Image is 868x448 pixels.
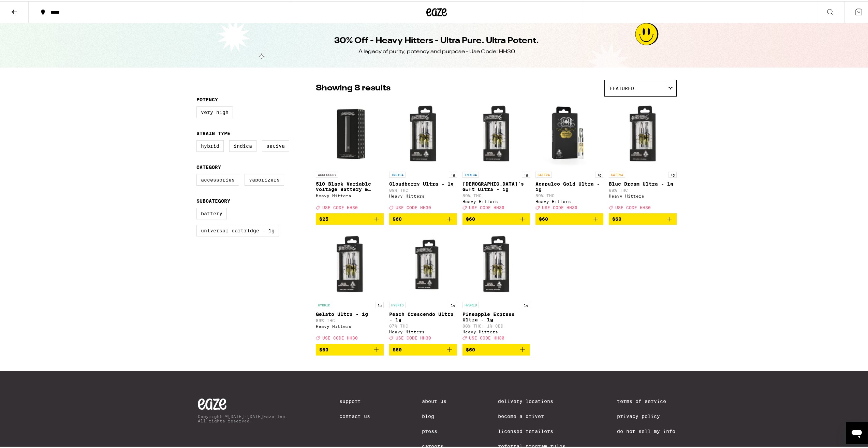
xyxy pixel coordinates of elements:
span: USE CODE HH30 [615,204,651,208]
span: USE CODE HH30 [542,204,577,208]
p: 87% THC [389,322,457,327]
p: 89% THC [535,192,603,197]
a: Become a Driver [498,412,565,418]
div: Heavy Hitters [609,192,677,197]
legend: Potency [196,96,218,101]
h1: 30% Off - Heavy Hitters - Ultra Pure. Ultra Potent. [334,34,539,45]
p: Peach Crescendo Ultra - 1g [389,310,457,321]
legend: Strain Type [196,129,230,135]
img: Heavy Hitters - Peach Crescendo Ultra - 1g [389,229,457,297]
a: Privacy Policy [617,412,675,418]
p: Gelato Ultra - 1g [316,310,384,316]
span: $60 [319,346,328,351]
div: Heavy Hitters [462,198,530,202]
iframe: Button to launch messaging window, conversation in progress [846,421,868,443]
a: Open page for 510 Black Variable Voltage Battery & Charger from Heavy Hitters [316,99,384,212]
button: Add to bag [535,212,603,223]
p: 89% THC [316,317,384,321]
label: Hybrid [196,139,224,150]
p: 88% THC [609,187,677,191]
span: USE CODE HH30 [322,335,358,339]
img: Heavy Hitters - Pineapple Express Ultra - 1g [462,229,530,297]
a: Press [422,427,446,433]
legend: Subcategory [196,197,230,202]
a: About Us [422,397,446,403]
div: Heavy Hitters [535,198,603,202]
p: Acapulco Gold Ultra - 1g [535,180,603,191]
span: USE CODE HH30 [469,335,504,339]
span: $60 [612,215,621,220]
label: Sativa [262,139,289,150]
img: Heavy Hitters - Cloudberry Ultra - 1g [389,99,457,167]
p: 1g [522,170,530,176]
p: Cloudberry Ultra - 1g [389,180,457,185]
span: USE CODE HH30 [396,335,431,339]
p: HYBRID [316,301,332,307]
div: Heavy Hitters [389,192,457,197]
p: 1g [522,301,530,307]
p: Blue Dream Ultra - 1g [609,180,677,185]
p: SATIVA [609,170,625,176]
label: Very High [196,105,233,117]
span: $60 [466,215,475,220]
p: 1g [449,170,457,176]
a: Open page for Peach Crescendo Ultra - 1g from Heavy Hitters [389,229,457,342]
p: 89% THC [462,192,530,197]
label: Battery [196,206,227,218]
label: Vaporizers [245,173,284,184]
p: INDICA [462,170,479,176]
span: USE CODE HH30 [469,204,504,208]
p: 510 Black Variable Voltage Battery & Charger [316,180,384,191]
div: Heavy Hitters [462,328,530,333]
p: 1g [668,170,677,176]
legend: Category [196,163,221,169]
a: Open page for Acapulco Gold Ultra - 1g from Heavy Hitters [535,99,603,212]
div: Heavy Hitters [316,323,384,327]
span: $60 [466,346,475,351]
img: Heavy Hitters - Blue Dream Ultra - 1g [609,99,677,167]
a: Careers [422,442,446,448]
button: Add to bag [462,343,530,354]
p: HYBRID [389,301,406,307]
a: Support [339,397,370,403]
p: ACCESSORY [316,170,338,176]
a: Delivery Locations [498,397,565,403]
a: Do Not Sell My Info [617,427,675,433]
a: Open page for Blue Dream Ultra - 1g from Heavy Hitters [609,99,677,212]
a: Licensed Retailers [498,427,565,433]
label: Indica [229,139,256,150]
p: 88% THC: 1% CBD [462,322,530,327]
p: 1g [595,170,603,176]
div: Heavy Hitters [389,328,457,333]
span: $60 [393,346,402,351]
label: Universal Cartridge - 1g [196,223,279,235]
button: Add to bag [609,212,677,223]
p: HYBRID [462,301,479,307]
div: A legacy of purity, potency and purpose - Use Code: HH30 [358,47,515,54]
button: Add to bag [462,212,530,223]
a: Open page for Gelato Ultra - 1g from Heavy Hitters [316,229,384,342]
p: Copyright © [DATE]-[DATE] Eaze Inc. All rights reserved. [198,413,288,422]
p: Showing 8 results [316,81,391,93]
img: Heavy Hitters - Gelato Ultra - 1g [316,229,384,297]
p: Pineapple Express Ultra - 1g [462,310,530,321]
label: Accessories [196,173,239,184]
span: $25 [319,215,328,220]
a: Contact Us [339,412,370,418]
p: 89% THC [389,187,457,191]
p: INDICA [389,170,406,176]
button: Add to bag [316,212,384,223]
span: $60 [539,215,548,220]
a: Open page for Pineapple Express Ultra - 1g from Heavy Hitters [462,229,530,342]
a: Terms of Service [617,397,675,403]
button: Add to bag [389,212,457,223]
span: USE CODE HH30 [322,204,358,208]
a: Blog [422,412,446,418]
span: USE CODE HH30 [396,204,431,208]
img: Heavy Hitters - Acapulco Gold Ultra - 1g [535,99,603,167]
p: [DEMOGRAPHIC_DATA]'s Gift Ultra - 1g [462,180,530,191]
a: Open page for Cloudberry Ultra - 1g from Heavy Hitters [389,99,457,212]
img: Heavy Hitters - 510 Black Variable Voltage Battery & Charger [316,99,384,167]
a: Open page for God's Gift Ultra - 1g from Heavy Hitters [462,99,530,212]
a: Referral Program Rules [498,442,565,448]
